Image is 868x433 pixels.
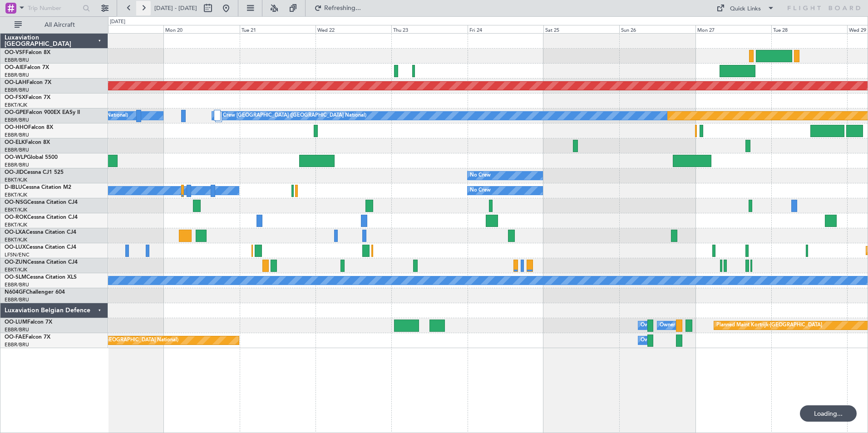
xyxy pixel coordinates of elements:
span: All Aircraft [24,22,96,28]
span: OO-LUM [5,320,27,325]
div: No Crew [470,169,491,182]
a: N604GFChallenger 604 [5,290,65,295]
button: Refreshing... [310,1,365,15]
a: OO-FAEFalcon 7X [5,335,50,340]
div: Tue 21 [240,25,316,33]
span: D-IBLU [5,185,22,190]
a: EBBR/BRU [5,326,29,333]
a: LFSN/ENC [5,251,30,258]
span: OO-LXA [5,230,26,235]
a: EBBR/BRU [5,147,29,153]
span: OO-ZUN [5,260,27,265]
span: OO-FSX [5,95,25,100]
a: OO-GPEFalcon 900EX EASy II [5,110,80,115]
div: Fri 24 [468,25,543,33]
span: OO-NSG [5,200,27,205]
div: Quick Links [730,5,761,14]
a: EBBR/BRU [5,117,29,123]
a: OO-WLPGlobal 5500 [5,155,58,160]
a: OO-JIDCessna CJ1 525 [5,170,64,175]
span: OO-JID [5,170,24,175]
input: Trip Number [28,1,80,15]
a: D-IBLUCessna Citation M2 [5,185,71,190]
div: Wed 22 [316,25,391,33]
a: EBKT/KJK [5,266,27,273]
a: OO-LUMFalcon 7X [5,320,52,325]
span: OO-GPE [5,110,26,115]
a: EBBR/BRU [5,341,29,348]
div: Owner Melsbroek Air Base [641,319,702,332]
span: OO-ELK [5,140,25,145]
div: Loading... [800,405,857,422]
div: Sun 19 [88,25,163,33]
span: OO-LUX [5,245,26,250]
button: Quick Links [712,1,779,15]
span: N604GF [5,290,26,295]
a: EBKT/KJK [5,221,27,228]
a: EBBR/BRU [5,162,29,168]
span: OO-AIE [5,65,24,70]
a: OO-NSGCessna Citation CJ4 [5,200,78,205]
span: Refreshing... [324,5,362,11]
a: EBBR/BRU [5,87,29,93]
div: Planned Maint Kortrijk-[GEOGRAPHIC_DATA] [716,319,822,332]
a: OO-ZUNCessna Citation CJ4 [5,260,78,265]
div: Owner Melsbroek Air Base [641,334,702,347]
a: EBBR/BRU [5,57,29,64]
span: OO-VSF [5,50,25,55]
div: Sun 26 [619,25,695,33]
a: EBKT/KJK [5,236,27,243]
div: Sat 25 [543,25,619,33]
a: OO-AIEFalcon 7X [5,65,49,70]
div: Thu 23 [391,25,467,33]
a: OO-VSFFalcon 8X [5,50,50,55]
a: EBKT/KJK [5,192,27,198]
div: [DATE] [110,18,125,26]
div: Mon 20 [163,25,239,33]
div: No Crew [GEOGRAPHIC_DATA] ([GEOGRAPHIC_DATA] National) [214,109,366,123]
div: No Crew [470,184,491,197]
span: OO-LAH [5,80,26,85]
span: OO-ROK [5,215,27,220]
span: OO-WLP [5,155,27,160]
span: OO-HHO [5,125,28,130]
span: OO-FAE [5,335,25,340]
a: OO-ROKCessna Citation CJ4 [5,215,78,220]
a: OO-ELKFalcon 8X [5,140,50,145]
a: EBKT/KJK [5,102,27,108]
div: Owner Melsbroek Air Base [660,319,721,332]
a: EBBR/BRU [5,132,29,138]
a: EBKT/KJK [5,177,27,183]
span: OO-SLM [5,275,26,280]
a: EBBR/BRU [5,72,29,79]
button: All Aircraft [10,18,99,32]
a: EBBR/BRU [5,296,29,303]
a: OO-SLMCessna Citation XLS [5,275,77,280]
div: Mon 27 [695,25,771,33]
a: OO-LUXCessna Citation CJ4 [5,245,76,250]
span: [DATE] - [DATE] [154,4,197,12]
a: EBBR/BRU [5,281,29,288]
a: EBKT/KJK [5,207,27,213]
a: OO-FSXFalcon 7X [5,95,50,100]
div: Tue 28 [771,25,847,33]
a: OO-LXACessna Citation CJ4 [5,230,76,235]
a: OO-HHOFalcon 8X [5,125,53,130]
a: OO-LAHFalcon 7X [5,80,51,85]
